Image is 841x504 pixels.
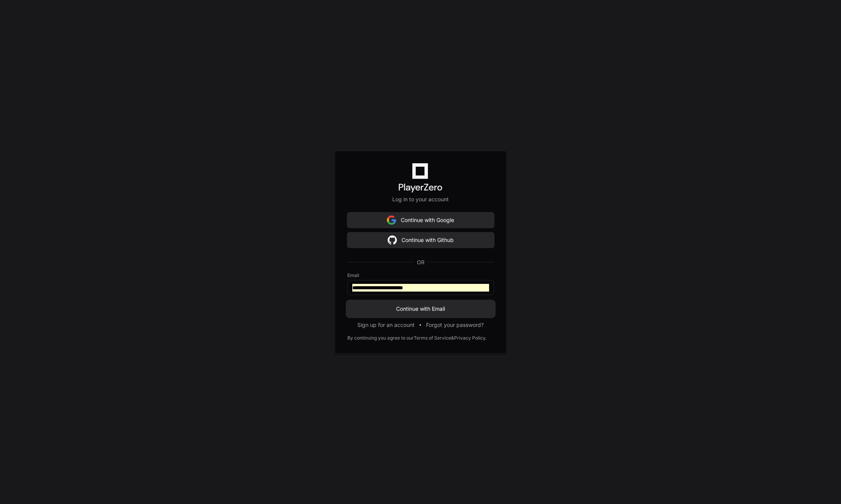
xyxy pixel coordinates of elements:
div: & [451,335,454,341]
img: Sign in with google [388,232,397,248]
a: Privacy Policy. [454,335,486,341]
span: Continue with Email [347,305,494,313]
p: Log in to your account [347,196,494,203]
img: Sign in with google [387,212,396,228]
button: Continue with Github [347,232,494,248]
label: Email [347,272,494,279]
button: Continue with Google [347,212,494,228]
button: Forgot your password? [426,321,484,329]
button: Sign up for an account [357,321,415,329]
button: Continue with Email [347,301,494,317]
span: OR [414,259,428,266]
a: Terms of Service [414,335,451,341]
div: By continuing you agree to our [347,335,414,341]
